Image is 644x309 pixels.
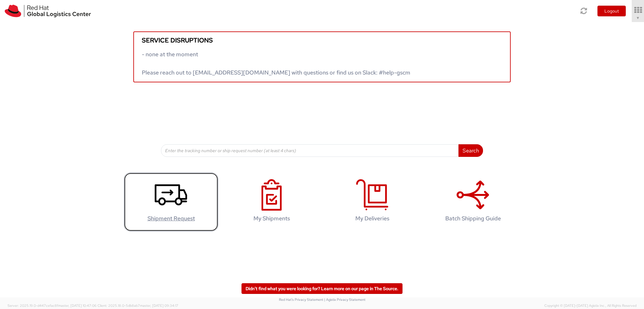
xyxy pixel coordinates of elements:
[544,303,636,308] span: Copyright © [DATE]-[DATE] Agistix Inc., All Rights Reserved
[325,173,419,231] a: My Deliveries
[142,37,502,44] h5: Service disruptions
[241,283,402,294] a: Didn't find what you were looking for? Learn more on our page in The Source.
[140,303,178,308] span: master, [DATE] 09:34:17
[279,297,323,302] a: Red Hat's Privacy Statement
[231,215,312,222] h4: My Shipments
[5,5,91,17] img: rh-logistics-00dfa346123c4ec078e1.svg
[8,303,97,308] span: Server: 2025.19.0-d447cefac8f
[324,297,365,302] a: | Agistix Privacy Statement
[161,144,459,157] input: Enter the tracking number or ship request number (at least 4 chars)
[58,303,97,308] span: master, [DATE] 10:47:06
[426,173,520,231] a: Batch Shipping Guide
[597,6,626,16] button: Logout
[225,173,319,231] a: My Shipments
[133,31,511,82] a: Service disruptions - none at the moment Please reach out to [EMAIL_ADDRESS][DOMAIN_NAME] with qu...
[142,51,410,76] span: - none at the moment Please reach out to [EMAIL_ADDRESS][DOMAIN_NAME] with questions or find us o...
[97,303,178,308] span: Client: 2025.18.0-5db8ab7
[432,215,514,222] h4: Batch Shipping Guide
[130,215,212,222] h4: Shipment Request
[636,15,640,20] span: ▼
[458,144,483,157] button: Search
[124,173,218,231] a: Shipment Request
[332,215,413,222] h4: My Deliveries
